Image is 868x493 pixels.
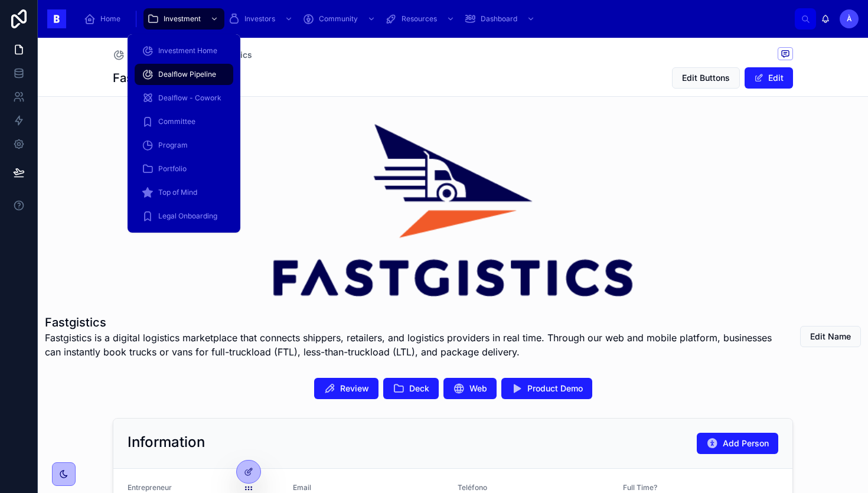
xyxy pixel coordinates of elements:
a: Resources [381,8,461,30]
div: scrollable content [76,6,795,32]
button: Web [443,378,497,399]
span: Product Demo [527,383,583,394]
span: Dealflow - Cowork [158,93,221,103]
span: Home [100,14,120,24]
a: Dealflow Pipeline [113,49,196,61]
span: Resources [402,14,437,24]
span: Add Person [723,438,769,449]
a: Dealflow Pipeline [135,64,233,85]
span: Edit Buttons [682,72,730,84]
span: Committee [158,117,195,126]
span: À [847,14,852,24]
button: Edit [745,67,793,89]
button: Product Demo [501,378,592,399]
a: Investors [224,8,299,30]
span: Portfolio [158,164,187,174]
a: Portfolio [135,158,233,179]
span: Email [293,483,311,492]
a: Investment Home [135,40,233,61]
span: Investment [164,14,201,24]
button: Deck [383,378,439,399]
span: Dealflow Pipeline [158,70,216,79]
a: Program [135,135,233,156]
a: Committee [135,111,233,132]
h1: Fastgistics [113,70,174,86]
span: Deck [409,383,429,394]
h1: Fastgistics [45,314,772,331]
span: Full Time? [623,483,657,492]
a: Dealflow - Cowork [135,87,233,109]
span: Dealflow Pipeline [127,49,196,61]
span: Dashboard [481,14,517,24]
a: Investment [143,8,224,30]
span: Teléfono [458,483,487,492]
a: Legal Onboarding [135,205,233,227]
a: Dashboard [461,8,541,30]
span: Top of Mind [158,188,197,197]
a: Home [80,8,129,30]
button: Edit Name [800,326,861,347]
a: Community [299,8,381,30]
h2: Information [128,433,205,452]
a: Top of Mind [135,182,233,203]
span: Edit Name [810,331,851,342]
span: Investment Home [158,46,217,55]
span: Investors [244,14,275,24]
span: Program [158,141,188,150]
span: Legal Onboarding [158,211,217,221]
span: Community [319,14,358,24]
span: Entrepreneur [128,483,172,492]
span: Web [469,383,487,394]
img: App logo [47,9,66,28]
button: Review [314,378,378,399]
span: Review [340,383,369,394]
span: Fastgistics is a digital logistics marketplace that connects shippers, retailers, and logistics p... [45,331,772,359]
button: Edit Buttons [672,67,740,89]
button: Add Person [697,433,778,454]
